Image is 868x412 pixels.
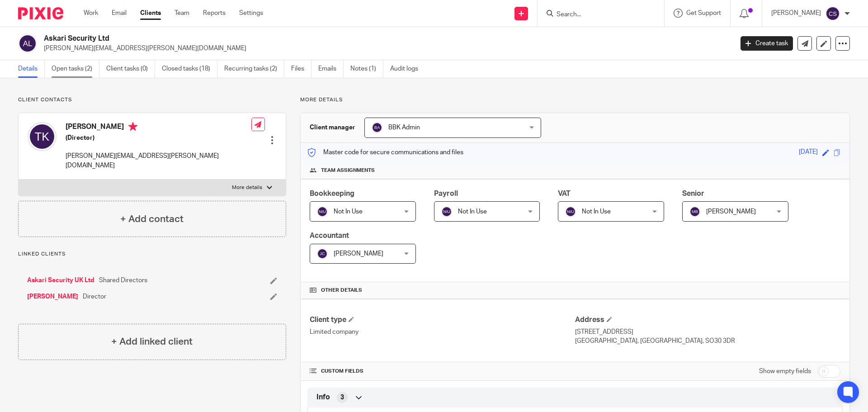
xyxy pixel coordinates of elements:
[44,34,590,43] h2: Askari Security Ltd
[565,206,576,217] img: svg%3E
[799,147,818,158] div: [DATE]
[310,327,575,336] p: Limited company
[111,335,193,349] h4: + Add linked client
[441,206,452,217] img: svg%3E
[18,60,45,78] a: Details
[310,315,575,325] h4: Client type
[771,9,821,18] p: [PERSON_NAME]
[318,60,344,78] a: Emails
[682,190,704,197] span: Senior
[390,60,425,78] a: Audit logs
[18,34,37,53] img: svg%3E
[310,123,355,132] h3: Client manager
[759,367,811,376] label: Show empty fields
[706,208,756,215] span: [PERSON_NAME]
[826,6,840,21] img: svg%3E
[18,251,286,258] p: Linked clients
[556,11,637,19] input: Search
[458,208,487,215] span: Not In Use
[44,44,727,53] p: [PERSON_NAME][EMAIL_ADDRESS][PERSON_NAME][DOMAIN_NAME]
[84,9,98,18] a: Work
[321,287,362,294] span: Other details
[307,148,463,157] p: Master code for secure communications and files
[28,122,57,151] img: svg%3E
[66,152,251,170] p: [PERSON_NAME][EMAIL_ADDRESS][PERSON_NAME][DOMAIN_NAME]
[239,9,263,18] a: Settings
[317,206,328,217] img: svg%3E
[317,248,328,259] img: svg%3E
[575,327,840,336] p: [STREET_ADDRESS]
[575,315,840,325] h4: Address
[203,9,226,18] a: Reports
[575,336,840,346] p: [GEOGRAPHIC_DATA], [GEOGRAPHIC_DATA], SO30 3DR
[175,9,189,18] a: Team
[27,276,94,285] a: Askari Security UK Ltd
[66,133,251,142] h5: (Director)
[112,9,127,18] a: Email
[689,206,700,217] img: svg%3E
[99,276,147,285] span: Shared Directors
[372,122,382,133] img: svg%3E
[120,212,184,226] h4: + Add contact
[52,60,99,78] a: Open tasks (2)
[334,251,383,257] span: [PERSON_NAME]
[310,368,575,375] h4: CUSTOM FIELDS
[300,96,850,104] p: More details
[334,208,363,215] span: Not In Use
[128,122,137,131] i: Primary
[321,167,375,174] span: Team assignments
[18,96,286,104] p: Client contacts
[83,292,106,301] span: Director
[582,208,611,215] span: Not In Use
[162,60,217,78] a: Closed tasks (18)
[224,60,284,78] a: Recurring tasks (2)
[291,60,311,78] a: Files
[558,190,571,197] span: VAT
[140,9,161,18] a: Clients
[340,393,344,402] span: 3
[66,122,251,133] h4: [PERSON_NAME]
[232,184,262,191] p: More details
[686,10,721,16] span: Get Support
[310,190,354,197] span: Bookkeeping
[316,393,330,402] span: Info
[741,36,793,51] a: Create task
[434,190,458,197] span: Payroll
[106,60,155,78] a: Client tasks (0)
[310,232,349,239] span: Accountant
[350,60,383,78] a: Notes (1)
[27,292,78,301] a: [PERSON_NAME]
[388,124,420,131] span: BBK Admin
[18,7,63,19] img: Pixie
